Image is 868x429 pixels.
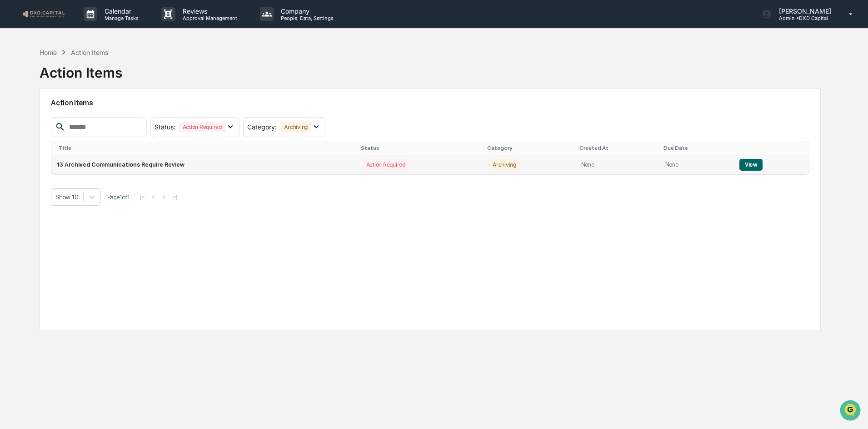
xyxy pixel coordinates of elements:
button: < [149,193,158,201]
p: How can we help? [9,19,165,34]
td: None [576,155,660,174]
span: Attestations [75,114,113,123]
div: Start new chat [31,69,149,79]
p: [PERSON_NAME] [772,7,836,15]
button: Start new chat [155,72,165,83]
a: 🔎Data Lookup [5,128,61,144]
button: >| [170,193,180,201]
span: Pylon [90,154,110,161]
a: 🗄️Attestations [62,111,116,127]
span: Page 1 of 1 [107,193,130,201]
span: Status : [155,123,175,131]
iframe: Open customer support [839,399,863,424]
button: View [739,159,763,171]
div: Status [361,145,480,151]
span: Category : [247,123,277,131]
div: 🗄️ [66,115,73,123]
p: Company [274,7,338,15]
div: Archiving [280,122,311,132]
td: 13 Archived Communications Require Review [51,155,357,174]
div: Title [59,145,353,151]
span: Preclearance [18,114,59,123]
h2: Action Items [51,99,809,107]
div: Category [487,145,572,151]
div: Archiving [489,159,520,170]
a: 🖐️Preclearance [5,111,62,127]
button: > [159,193,168,201]
td: None [660,155,734,174]
p: People, Data, Settings [274,15,338,21]
p: Manage Tasks [97,15,143,21]
a: Powered byPylon [64,153,110,161]
div: 🖐️ [9,115,16,123]
div: Action Required [179,122,225,132]
div: Home [40,49,57,56]
img: 1746055101610-c473b297-6a78-478c-a979-82029cc54cd1 [9,69,25,86]
div: We're available if you need us! [31,79,115,86]
div: Created At [579,145,656,151]
div: 🔎 [9,133,16,140]
a: View [739,161,763,168]
div: Action Items [40,57,122,81]
img: logo [22,10,65,18]
button: |< [137,193,147,201]
span: Data Lookup [18,132,57,141]
p: Approval Management [175,15,242,21]
p: Reviews [175,7,242,15]
div: Action Items [71,49,108,56]
div: Due Date [663,145,730,151]
p: Admin • DXD Capital [772,15,836,21]
div: Action Required [363,159,409,170]
input: Clear [24,41,150,51]
p: Calendar [97,7,143,15]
